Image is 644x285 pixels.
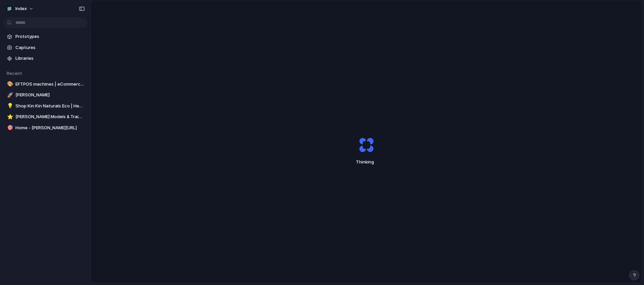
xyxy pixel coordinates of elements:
div: 🎯 [7,124,12,132]
button: 💡 [6,103,13,109]
a: 💡Shop Kin Kin Naturals Eco | Healthylife [3,101,87,111]
span: Prototypes [15,33,85,40]
button: Index [3,3,37,14]
div: 🎨 [7,80,12,88]
span: [PERSON_NAME] Models & Training - [PERSON_NAME][URL] [15,113,85,120]
span: Captures [15,44,85,51]
div: 🚀 [7,91,12,99]
span: Thinking [343,159,389,165]
div: 💡 [7,102,12,110]
a: 🎨EFTPOS machines | eCommerce | free quote | Tyro [3,79,87,89]
span: Recent [7,70,22,76]
div: ⭐ [7,113,12,121]
span: Shop Kin Kin Naturals Eco | Healthylife [15,103,85,109]
button: 🎯 [6,125,13,131]
span: Home - [PERSON_NAME][URL] [15,125,85,131]
span: EFTPOS machines | eCommerce | free quote | Tyro [15,81,85,88]
span: [PERSON_NAME] [15,92,85,98]
a: Libraries [3,53,87,63]
span: Libraries [15,55,85,62]
a: ⭐[PERSON_NAME] Models & Training - [PERSON_NAME][URL] [3,112,87,122]
button: ⭐ [6,113,13,120]
a: 🚀[PERSON_NAME] [3,90,87,100]
a: Prototypes [3,32,87,42]
span: Index [15,5,27,12]
a: 🎯Home - [PERSON_NAME][URL] [3,123,87,133]
button: 🎨 [6,81,13,88]
button: 🚀 [6,92,13,98]
a: Captures [3,43,87,53]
